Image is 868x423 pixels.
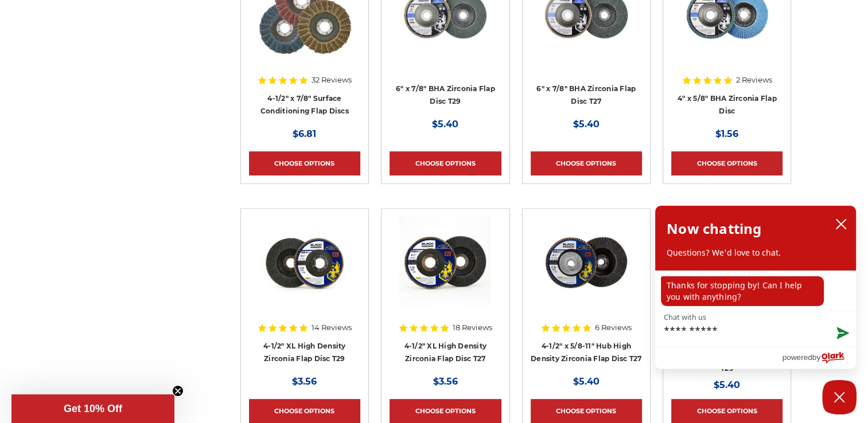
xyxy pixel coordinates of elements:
button: close chatbox [832,216,850,233]
span: 2 Reviews [736,76,772,84]
a: Choose Options [531,399,642,423]
img: high density flap disc with screw hub [540,217,632,308]
div: olark chatbox [655,205,857,369]
a: 6" x 7/8" BHA Zirconia Flap Disc T29 [396,84,495,106]
a: Powered by Olark [782,347,856,369]
a: 4" x 5/8" BHA Zirconia Flap Disc [678,94,777,116]
a: Choose Options [671,399,783,423]
a: Choose Options [531,151,642,175]
img: 4-1/2" XL High Density Zirconia Flap Disc T27 [399,217,491,308]
a: Choose Options [390,151,501,175]
span: $5.40 [432,119,458,130]
a: 4-1/2" x 7/8" Surface Conditioning Flap Discs [260,94,349,116]
label: Chat with us [664,312,706,321]
span: $3.56 [433,376,458,387]
span: 18 Reviews [453,324,492,331]
span: 32 Reviews [312,76,352,84]
span: by [812,350,820,365]
div: Get 10% OffClose teaser [11,394,174,423]
span: Get 10% Off [64,403,122,414]
a: Choose Options [249,399,360,423]
a: 4-1/2" XL High Density Zirconia Flap Disc T27 [404,342,487,363]
button: Close Chatbox [822,380,857,414]
span: $6.81 [293,128,316,139]
p: Questions? We'd love to chat. [667,247,844,258]
span: $5.40 [573,119,600,130]
span: powered [782,350,812,365]
span: $1.56 [715,128,738,139]
h2: Now chatting [667,217,761,240]
button: Send message [827,320,856,347]
div: chat [655,271,856,311]
a: Choose Options [390,399,501,423]
span: $5.40 [714,379,740,390]
span: 14 Reviews [312,324,352,331]
img: 4-1/2" XL High Density Zirconia Flap Disc T29 [259,217,351,308]
a: 4-1/2" XL High Density Zirconia Flap Disc T27 [390,217,501,328]
a: 6" x 7/8" BHA Zirconia Flap Disc T27 [536,84,636,106]
button: Close teaser [172,385,184,397]
a: Choose Options [671,151,783,175]
span: $3.56 [292,376,317,387]
a: 4-1/2" XL High Density Zirconia Flap Disc T29 [249,217,360,328]
span: 6 Reviews [595,324,632,331]
a: 4-1/2" XL High Density Zirconia Flap Disc T29 [263,342,346,363]
a: Choose Options [249,151,360,175]
a: 4-1/2" x 5/8-11" Hub High Density Zirconia Flap Disc T27 [531,342,642,363]
p: Thanks for stopping by! Can I help you with anything? [661,276,824,306]
span: $5.40 [573,376,600,387]
a: high density flap disc with screw hub [531,217,642,328]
